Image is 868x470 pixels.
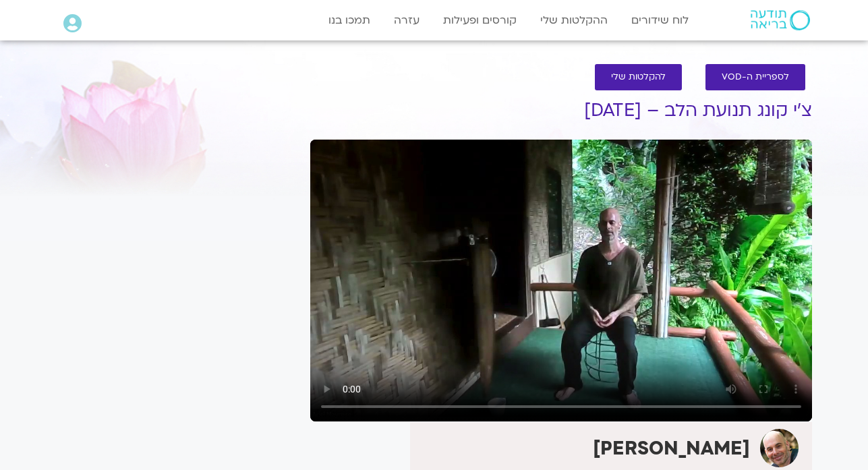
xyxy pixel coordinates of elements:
span: לספריית ה-VOD [722,72,789,82]
h1: צ'י קונג תנועת הלב – [DATE] [310,100,812,121]
strong: [PERSON_NAME] [593,436,750,461]
a: להקלטות שלי [595,64,682,90]
img: תודעה בריאה [751,10,810,30]
a: ההקלטות שלי [533,7,614,33]
a: קורסים ופעילות [436,7,523,33]
a: לוח שידורים [625,7,695,33]
span: להקלטות שלי [611,72,666,82]
a: עזרה [387,7,426,33]
a: לספריית ה-VOD [705,64,805,90]
img: אריאל מירוז [760,429,799,467]
a: תמכו בנו [322,7,377,33]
